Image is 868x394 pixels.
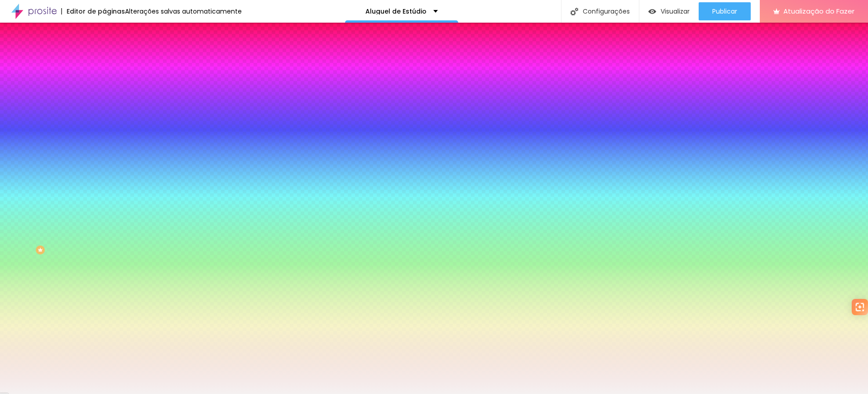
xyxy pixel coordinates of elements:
[583,7,630,16] font: Configurações
[661,7,690,16] font: Visualizar
[712,7,737,16] font: Publicar
[571,8,578,15] img: Ícone
[365,7,427,16] font: Aluguel de Estúdio
[67,7,125,16] font: Editor de páginas
[783,6,854,16] font: Atualização do Fazer
[648,8,656,15] img: view-1.svg
[639,2,699,20] button: Visualizar
[699,2,751,20] button: Publicar
[125,7,242,16] font: Alterações salvas automaticamente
